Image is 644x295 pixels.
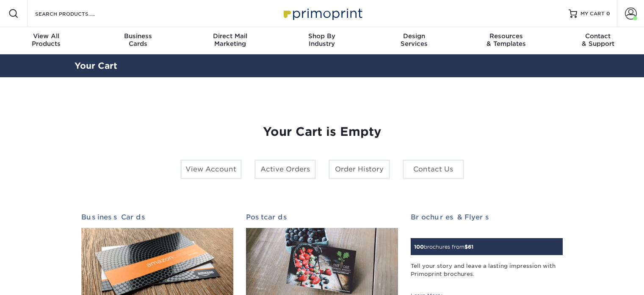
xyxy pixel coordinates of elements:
[92,27,184,54] a: BusinessCards
[464,244,468,250] span: $
[460,27,552,54] a: Resources& Templates
[329,160,390,179] a: Order History
[81,125,563,139] h1: Your Cart is Empty
[368,32,460,40] span: Design
[606,11,610,17] span: 0
[468,244,473,250] span: 61
[580,10,605,17] span: MY CART
[184,32,276,48] div: Marketing
[180,160,242,179] a: View Account
[92,32,184,48] div: Cards
[34,8,117,19] input: SEARCH PRODUCTS.....
[552,32,644,40] span: Contact
[414,244,424,250] span: 100
[460,32,552,48] div: & Templates
[280,4,365,22] img: Primoprint
[368,27,460,54] a: DesignServices
[254,160,316,179] a: Active Orders
[411,213,563,221] h2: Brochures & Flyers
[184,32,276,40] span: Direct Mail
[246,213,398,221] h2: Postcards
[184,27,276,54] a: Direct MailMarketing
[92,32,184,40] span: Business
[460,32,552,40] span: Resources
[552,32,644,48] div: & Support
[81,213,233,221] h2: Business Cards
[75,61,117,71] a: Your Cart
[403,160,464,179] a: Contact Us
[414,244,473,250] small: brochures from
[276,32,368,48] div: Industry
[276,27,368,54] a: Shop ByIndustry
[368,32,460,48] div: Services
[411,262,563,287] div: Tell your story and leave a lasting impression with Primoprint brochures.
[276,32,368,40] span: Shop By
[552,27,644,54] a: Contact& Support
